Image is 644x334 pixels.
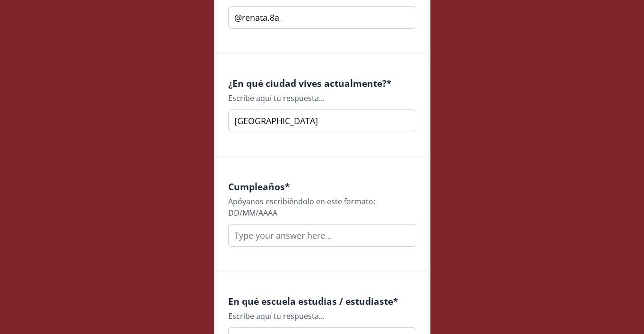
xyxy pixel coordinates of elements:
h4: En qué escuela estudias / estudiaste * [228,296,416,307]
div: Escribe aquí tu respuesta... [228,92,416,104]
div: Apóyanos escribiéndolo en este formato: DD/MM/AAAA [228,196,416,218]
input: Type your answer here... [228,224,416,247]
div: Escribe aquí tu respuesta... [228,310,416,322]
input: Type your answer here... [228,109,416,132]
input: Type your answer here... [228,6,416,29]
h4: ¿En qué ciudad vives actualmente? * [228,78,416,89]
h4: Cumpleaños * [228,181,416,192]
